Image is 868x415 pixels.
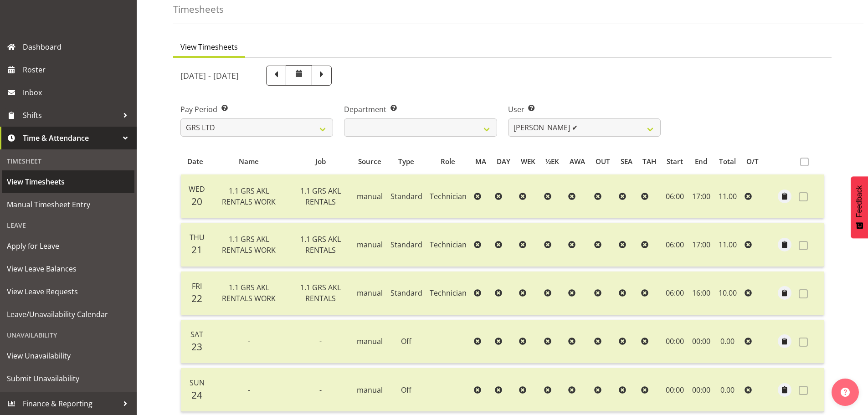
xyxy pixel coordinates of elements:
[344,104,497,115] label: Department
[688,368,714,412] td: 00:00
[23,40,132,54] span: Dashboard
[357,385,383,395] span: manual
[222,234,276,255] span: 1.1 GRS AKL RENTALS WORK
[851,176,868,238] button: Feedback - Show survey
[357,288,383,298] span: manual
[7,285,130,298] span: View Leave Requests
[23,397,118,410] span: Finance & Reporting
[248,385,250,395] span: -
[190,232,205,242] span: Thu
[300,282,341,303] span: 1.1 GRS AKL RENTALS
[431,156,465,167] div: Role
[2,280,134,303] a: View Leave Requests
[2,257,134,280] a: View Leave Balances
[214,156,283,167] div: Name
[475,156,486,167] div: MA
[714,174,741,218] td: 11.00
[300,186,341,207] span: 1.1 GRS AKL RENTALS
[180,41,238,52] span: View Timesheets
[662,320,688,364] td: 00:00
[180,71,239,81] h5: [DATE] - [DATE]
[186,156,204,167] div: Date
[191,340,202,353] span: 23
[662,368,688,412] td: 00:00
[662,272,688,315] td: 06:00
[508,104,661,115] label: User
[319,385,322,395] span: -
[714,223,741,266] td: 11.00
[23,131,118,145] span: Time & Attendance
[387,223,426,266] td: Standard
[300,234,341,255] span: 1.1 GRS AKL RENTALS
[2,170,134,193] a: View Timesheets
[191,195,202,208] span: 20
[2,326,134,344] div: Unavailability
[191,243,202,256] span: 21
[430,191,467,201] span: Technician
[596,156,610,167] div: OUT
[667,156,683,167] div: Start
[7,175,130,189] span: View Timesheets
[714,320,741,364] td: 0.00
[248,336,250,346] span: -
[387,272,426,315] td: Standard
[621,156,632,167] div: SEA
[662,174,688,218] td: 06:00
[2,193,134,216] a: Manual Timesheet Entry
[2,216,134,235] div: Leave
[688,320,714,364] td: 00:00
[173,4,224,15] h4: Timesheets
[2,235,134,257] a: Apply for Leave
[2,367,134,390] a: Submit Unavailability
[719,156,736,167] div: Total
[387,320,426,364] td: Off
[357,240,383,250] span: manual
[714,272,741,315] td: 10.00
[180,104,333,115] label: Pay Period
[570,156,585,167] div: AWA
[430,288,467,298] span: Technician
[392,156,421,167] div: Type
[7,372,130,385] span: Submit Unavailability
[189,184,205,194] span: Wed
[545,156,559,167] div: ½EK
[430,240,467,250] span: Technician
[688,272,714,315] td: 16:00
[7,198,130,211] span: Manual Timesheet Entry
[357,191,383,201] span: manual
[688,174,714,218] td: 17:00
[358,156,381,167] div: Source
[7,239,130,253] span: Apply for Leave
[855,185,863,217] span: Feedback
[841,388,850,397] img: help-xxl-2.png
[192,281,202,291] span: Fri
[2,344,134,367] a: View Unavailability
[693,156,709,167] div: End
[23,86,132,99] span: Inbox
[222,186,276,207] span: 1.1 GRS AKL RENTALS WORK
[7,307,130,321] span: Leave/Unavailability Calendar
[662,223,688,266] td: 06:00
[688,223,714,266] td: 17:00
[190,329,203,339] span: Sat
[7,349,130,363] span: View Unavailability
[387,368,426,412] td: Off
[191,292,202,305] span: 22
[7,262,130,276] span: View Leave Balances
[642,156,656,167] div: TAH
[2,152,134,170] div: Timesheet
[497,156,510,167] div: DAY
[23,108,118,122] span: Shifts
[293,156,348,167] div: Job
[319,336,322,346] span: -
[357,336,383,346] span: manual
[521,156,535,167] div: WEK
[714,368,741,412] td: 0.00
[746,156,759,167] div: O/T
[387,174,426,218] td: Standard
[191,389,202,401] span: 24
[190,378,205,388] span: Sun
[2,303,134,326] a: Leave/Unavailability Calendar
[23,63,132,77] span: Roster
[222,282,276,303] span: 1.1 GRS AKL RENTALS WORK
